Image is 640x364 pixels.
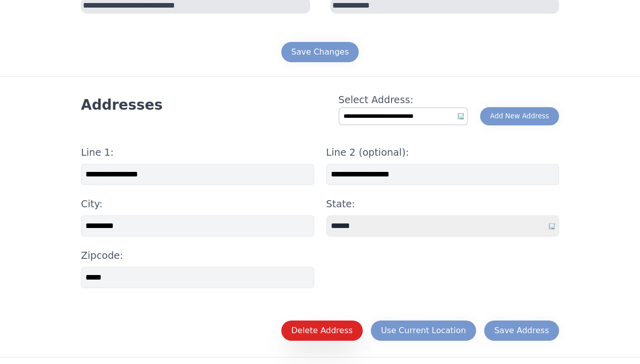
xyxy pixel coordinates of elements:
[326,146,560,160] h4: Line 2 (optional):
[490,111,549,121] div: Add New Address
[480,107,559,125] button: Add New Address
[81,197,314,211] h4: City:
[381,325,466,337] div: Use Current Location
[338,93,468,107] h4: Select Address:
[494,325,549,337] div: Save Address
[371,321,476,341] button: Use Current Location
[484,321,559,341] button: Save Address
[291,325,353,337] div: Delete Address
[291,46,349,58] div: Save Changes
[81,96,162,114] h3: Addresses
[281,42,359,62] button: Save Changes
[81,249,314,263] h4: Zipcode:
[281,321,363,341] button: Delete Address
[326,197,560,211] h4: State:
[81,146,314,160] h4: Line 1:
